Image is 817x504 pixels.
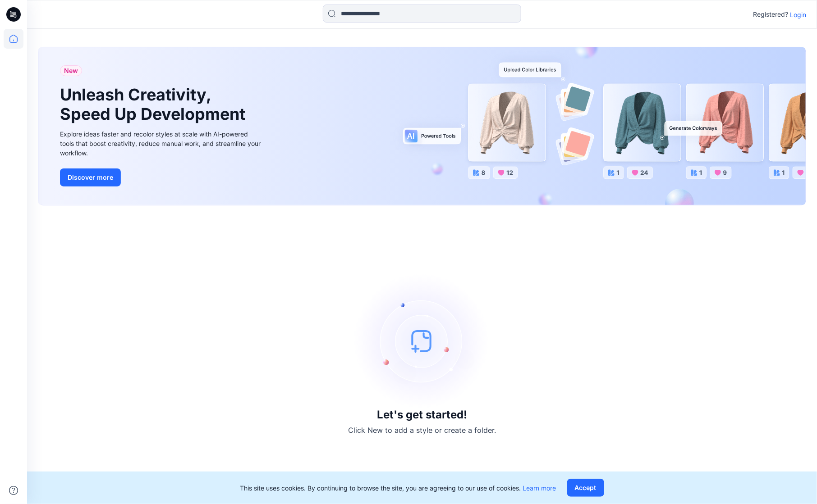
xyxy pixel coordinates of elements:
[60,85,249,124] h1: Unleash Creativity, Speed Up Development
[64,65,78,76] span: New
[567,479,604,497] button: Accept
[354,273,490,409] img: empty-state-image.svg
[240,483,556,493] p: This site uses cookies. By continuing to browse the site, you are agreeing to our use of cookies.
[753,9,788,20] p: Registered?
[377,409,467,421] h3: Let's get started!
[60,129,263,158] div: Explore ideas faster and recolor styles at scale with AI-powered tools that boost creativity, red...
[60,168,263,186] a: Discover more
[60,168,121,186] button: Discover more
[523,484,556,492] a: Learn more
[348,425,496,436] p: Click New to add a style or create a folder.
[790,10,806,19] p: Login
